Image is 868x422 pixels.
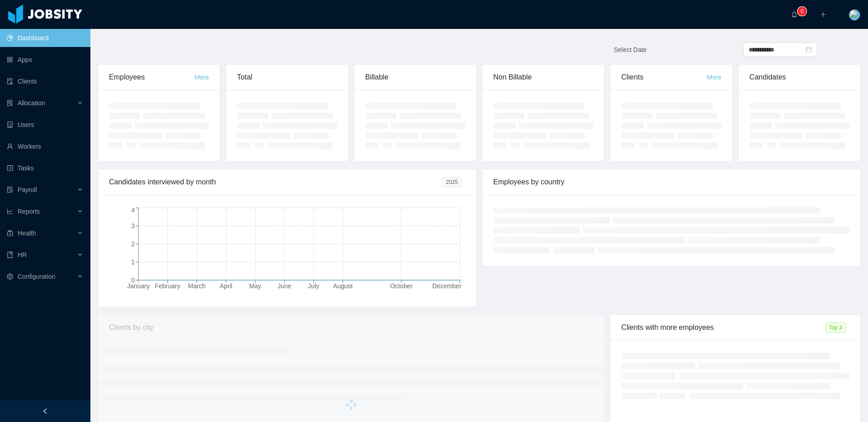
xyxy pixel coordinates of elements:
[109,169,442,195] div: Candidates interviewed by month
[109,65,194,90] div: Employees
[806,47,812,53] i: icon: calendar
[442,177,462,187] span: 2025
[7,72,83,90] a: icon: auditClients
[7,208,13,215] i: icon: line-chart
[621,315,825,340] div: Clients with more employees
[155,282,180,290] tspan: February
[131,240,135,248] tspan: 2
[621,65,707,90] div: Clients
[194,74,209,81] a: More
[18,273,55,280] span: Configuration
[7,187,13,193] i: icon: file-protect
[18,208,40,215] span: Reports
[7,116,83,134] a: icon: robotUsers
[432,282,462,290] tspan: December
[278,282,292,290] tspan: June
[18,99,45,107] span: Allocation
[7,252,13,258] i: icon: book
[849,9,860,20] img: c3015e21-c54e-479a-ae8b-3e990d3f8e05_65fc739abb2c9.png
[308,282,319,290] tspan: July
[365,65,465,90] div: Billable
[7,159,83,177] a: icon: profileTasks
[18,186,37,193] span: Payroll
[493,65,593,90] div: Non Billable
[18,251,27,258] span: HR
[791,11,797,18] i: icon: bell
[7,51,83,69] a: icon: appstoreApps
[707,74,722,81] a: More
[493,169,849,195] div: Employees by country
[131,222,135,230] tspan: 3
[18,230,36,237] span: Health
[797,7,807,16] sup: 0
[7,137,83,155] a: icon: userWorkers
[333,282,353,290] tspan: August
[7,273,13,280] i: icon: setting
[750,65,849,90] div: Candidates
[820,11,826,18] i: icon: plus
[188,282,206,290] tspan: March
[614,46,646,53] span: Select Date
[7,100,13,106] i: icon: solution
[249,282,261,290] tspan: May
[7,230,13,236] i: icon: medicine-box
[390,282,413,290] tspan: October
[826,323,846,333] span: Top 3
[131,206,135,214] tspan: 4
[127,282,150,290] tspan: January
[220,282,232,290] tspan: April
[237,65,337,90] div: Total
[7,29,83,47] a: icon: pie-chartDashboard
[131,277,135,284] tspan: 0
[131,258,135,266] tspan: 1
